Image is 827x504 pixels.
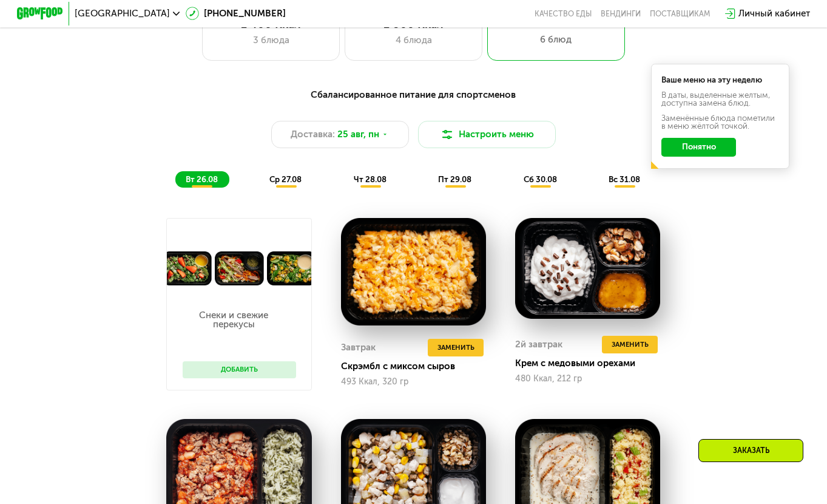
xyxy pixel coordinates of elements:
[428,339,483,356] button: Заменить
[601,9,641,18] a: Вендинги
[661,138,735,156] button: Понятно
[341,361,496,372] div: Скрэмбл с миксом сыров
[73,88,754,103] div: Сбалансированное питание для спортсменов
[515,336,562,353] div: 2й завтрак
[698,439,803,462] div: Заказать
[661,91,778,107] div: В даты, выделенные желтым, доступна замена блюд.
[291,128,335,141] span: Доставка:
[609,175,640,184] span: вс 31.08
[661,76,778,84] div: Ваше меню на эту неделю
[515,358,670,369] div: Крем с медовыми орехами
[75,9,170,18] span: [GEOGRAPHIC_DATA]
[602,336,657,353] button: Заменить
[269,175,302,184] span: ср 27.08
[438,175,471,184] span: пт 29.08
[357,33,470,47] div: 4 блюда
[354,175,386,184] span: чт 28.08
[186,7,286,21] a: [PHONE_NUMBER]
[661,114,778,131] div: Заменённые блюда пометили в меню жёлтой точкой.
[524,175,557,184] span: сб 30.08
[515,374,661,384] div: 480 Ккал, 212 гр
[337,128,379,141] span: 25 авг, пн
[499,33,613,47] div: 6 блюд
[214,33,328,47] div: 3 блюда
[650,9,710,18] div: поставщикам
[183,311,285,329] p: Снеки и свежие перекусы
[186,175,218,184] span: вт 26.08
[183,361,296,378] button: Добавить
[341,339,376,356] div: Завтрак
[418,121,556,148] button: Настроить меню
[341,377,487,387] div: 493 Ккал, 320 гр
[437,342,474,353] span: Заменить
[738,7,810,21] div: Личный кабинет
[612,339,649,350] span: Заменить
[535,9,592,18] a: Качество еды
